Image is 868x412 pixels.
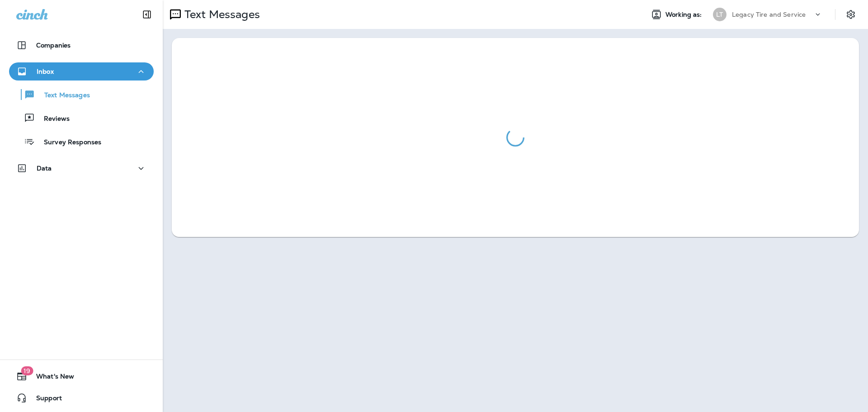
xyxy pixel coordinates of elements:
[27,373,74,384] span: What's New
[36,42,71,49] p: Companies
[9,36,154,54] button: Companies
[9,85,154,104] button: Text Messages
[9,132,154,151] button: Survey Responses
[21,366,33,375] span: 19
[134,5,160,24] button: Collapse Sidebar
[35,138,101,147] p: Survey Responses
[665,11,704,19] span: Working as:
[181,8,260,21] p: Text Messages
[35,91,90,100] p: Text Messages
[37,165,52,172] p: Data
[9,389,154,407] button: Support
[35,115,70,123] p: Reviews
[843,6,859,23] button: Settings
[27,394,62,405] span: Support
[9,109,154,128] button: Reviews
[9,62,154,81] button: Inbox
[713,8,726,21] div: LT
[9,367,154,385] button: 19What's New
[9,159,154,177] button: Data
[732,11,806,18] p: Legacy Tire and Service
[37,68,54,75] p: Inbox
